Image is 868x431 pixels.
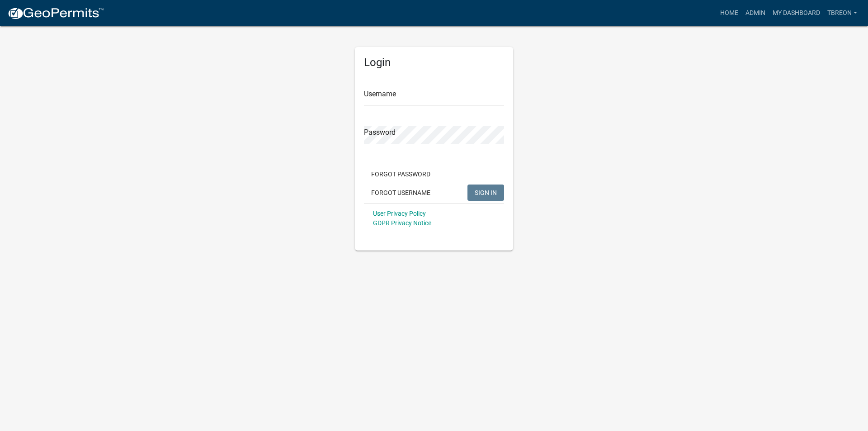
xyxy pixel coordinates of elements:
[373,210,426,217] a: User Privacy Policy
[742,5,769,22] a: Admin
[364,185,438,201] button: Forgot Username
[467,185,504,201] button: SIGN IN
[717,5,742,22] a: Home
[769,5,824,22] a: My Dashboard
[364,56,504,69] h5: Login
[364,166,438,182] button: Forgot Password
[824,5,861,22] a: Tbreon
[475,189,497,196] span: SIGN IN
[373,219,431,227] a: GDPR Privacy Notice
